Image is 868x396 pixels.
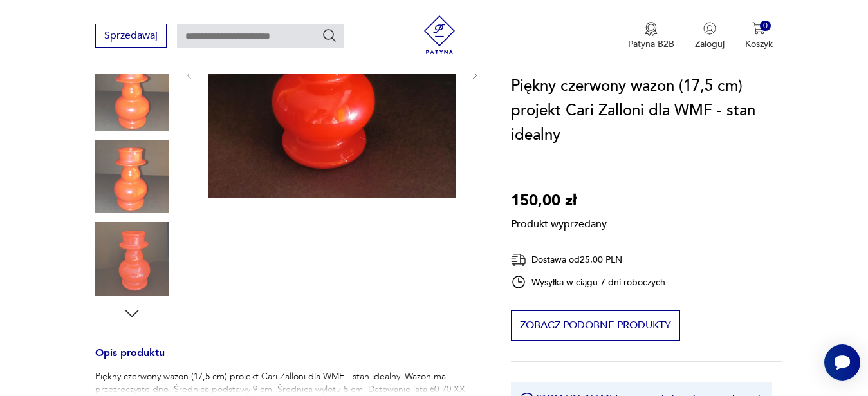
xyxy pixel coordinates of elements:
[95,24,167,48] button: Sprzedawaj
[695,38,725,50] p: Zaloguj
[511,252,665,268] div: Dostawa od 25,00 PLN
[752,22,765,35] img: Ikona koszyka
[511,274,665,290] div: Wysyłka w ciągu 7 dni roboczych
[645,22,658,36] img: Ikona medalu
[760,21,771,32] div: 0
[95,349,480,370] h3: Opis produktu
[628,22,674,50] a: Ikona medaluPatyna B2B
[628,38,674,50] p: Patyna B2B
[511,252,526,268] img: Ikona dostawy
[628,22,674,50] button: Patyna B2B
[511,74,782,147] h1: Piękny czerwony wazon (17,5 cm) projekt Cari Zalloni dla WMF - stan idealny
[511,213,607,231] p: Produkt wyprzedany
[824,344,860,381] iframe: Smartsupp widget button
[420,15,459,54] img: Patyna - sklep z meblami i dekoracjami vintage
[322,28,337,43] button: Szukaj
[695,22,725,50] button: Zaloguj
[95,32,167,41] a: Sprzedawaj
[745,22,773,50] button: 0Koszyk
[511,189,607,213] p: 150,00 zł
[511,310,680,341] button: Zobacz podobne produkty
[703,22,716,35] img: Ikonka użytkownika
[745,38,773,50] p: Koszyk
